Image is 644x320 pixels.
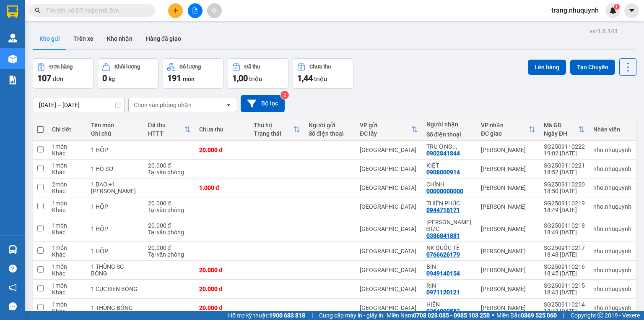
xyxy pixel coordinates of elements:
[293,58,353,89] button: Chưa thu1,44 triệu
[540,118,589,141] th: Toggle SortBy
[52,150,83,157] div: Khác
[91,226,140,232] div: 1 HỘP
[148,244,191,251] div: 20.000 đ
[426,263,473,270] div: BIN
[52,126,83,133] div: Chi tiết
[49,64,73,70] div: Đơn hàng
[360,248,418,254] div: [GEOGRAPHIC_DATA]
[91,286,140,292] div: 1 CỤC ĐEN BÓNG
[426,282,473,289] div: RIN
[544,122,578,129] div: Mã GD
[481,286,535,292] div: [PERSON_NAME]
[199,147,245,153] div: 20.000 đ
[360,147,418,153] div: [GEOGRAPHIC_DATA]
[593,248,631,254] div: nho.nhuquynh
[309,64,331,70] div: Chưa thu
[33,58,93,89] button: Đơn hàng107đơn
[91,203,140,210] div: 1 HỘP
[593,165,631,172] div: nho.nhuquynh
[593,304,631,311] div: nho.nhuquynh
[387,311,490,320] span: Miền Nam
[100,29,139,49] button: Kho nhận
[593,267,631,273] div: nho.nhuquynh
[37,73,51,83] span: 107
[52,169,83,176] div: Khác
[52,162,83,169] div: 1 món
[544,289,585,296] div: 18:43 [DATE]
[492,314,494,317] span: ⚪️
[46,6,145,15] input: Tìm tên, số ĐT hoặc mã đơn
[98,58,158,89] button: Khối lượng0kg
[8,34,17,42] img: warehouse-icon
[35,8,41,13] span: search
[232,73,248,83] span: 1,00
[544,181,585,188] div: SG2509110220
[52,229,83,236] div: Khác
[544,222,585,229] div: SG2509110218
[319,311,384,320] span: Cung cấp máy in - giấy in:
[52,181,83,188] div: 2 món
[360,184,418,191] div: [GEOGRAPHIC_DATA]
[481,203,535,210] div: [PERSON_NAME]
[481,304,535,311] div: [PERSON_NAME]
[67,29,100,49] button: Trên xe
[244,64,260,70] div: Đã thu
[597,312,603,318] span: copyright
[426,232,460,239] div: 0386841881
[9,302,17,310] span: message
[148,229,191,236] div: Tại văn phòng
[360,226,418,232] div: [GEOGRAPHIC_DATA]
[168,3,183,18] button: plus
[481,165,535,172] div: [PERSON_NAME]
[481,130,529,137] div: ĐC giao
[148,222,191,229] div: 20.000 đ
[91,130,140,137] div: Ghi chú
[241,95,285,112] button: Bộ lọc
[544,251,585,258] div: 18:48 [DATE]
[481,267,535,273] div: [PERSON_NAME]
[593,147,631,153] div: nho.nhuquynh
[544,270,585,277] div: 18:45 [DATE]
[309,122,351,129] div: Người gửi
[544,308,585,315] div: 18:43 [DATE]
[426,169,460,176] div: 0908000914
[254,122,293,129] div: Thu hộ
[544,200,585,207] div: SG2509110219
[228,58,288,89] button: Đã thu1,00 triệu
[593,126,631,133] div: Nhân viên
[249,118,304,141] th: Toggle SortBy
[356,118,422,141] th: Toggle SortBy
[173,8,179,13] span: plus
[8,76,17,84] img: solution-icon
[91,165,140,172] div: 1 HỒ SƠ
[544,169,585,176] div: 18:52 [DATE]
[593,286,631,292] div: nho.nhuquynh
[563,311,564,320] span: |
[528,60,566,75] button: Lên hàng
[144,118,195,141] th: Toggle SortBy
[199,267,245,273] div: 20.000 đ
[426,150,460,157] div: 0902841844
[192,8,198,13] span: file-add
[199,184,245,191] div: 1.000 đ
[139,29,188,49] button: Hàng đã giao
[91,304,140,311] div: 1 THÙNG BÓNG
[53,76,63,82] span: đơn
[544,143,585,150] div: SG2509110222
[426,121,473,128] div: Người nhận
[148,169,191,176] div: Tại văn phòng
[426,200,473,207] div: THIÊN PHÚC
[628,7,636,14] span: caret-down
[309,130,351,137] div: Số điện thoại
[544,150,585,157] div: 19:02 [DATE]
[52,308,83,315] div: Khác
[544,263,585,270] div: SG2509110216
[593,203,631,210] div: nho.nhuquynh
[477,118,540,141] th: Toggle SortBy
[544,229,585,236] div: 18:49 [DATE]
[148,251,191,258] div: Tại văn phòng
[545,5,605,16] span: trang.nhuquynh
[167,73,181,83] span: 191
[426,188,463,194] div: 00000000000
[615,4,618,10] span: 1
